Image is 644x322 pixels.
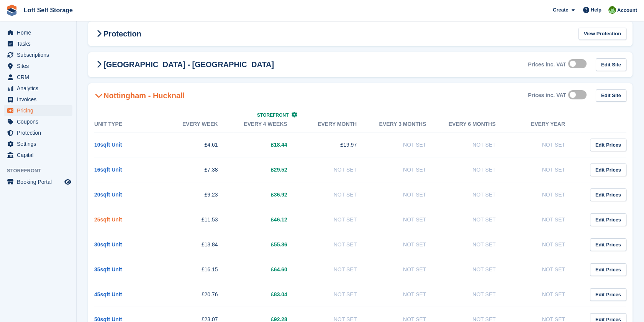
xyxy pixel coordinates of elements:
[233,232,303,257] td: £55.36
[372,232,441,257] td: Not Set
[303,157,372,182] td: Not Set
[441,282,511,307] td: Not Set
[164,132,233,157] td: £4.61
[608,6,616,14] img: James Johnson
[233,116,303,132] th: Every 4 weeks
[17,72,63,83] span: CRM
[596,58,626,71] a: Edit Site
[6,5,18,16] img: stora-icon-8386f47178a22dfd0bd8f6a31ec36ba5ce8667c1dd55bd0f319d3a0aa187defe.svg
[17,61,63,71] span: Sites
[303,282,372,307] td: Not Set
[441,232,511,257] td: Not Set
[590,288,626,301] a: Edit Prices
[441,132,511,157] td: Not Set
[94,241,122,248] a: 30sqft Unit
[4,150,72,160] a: menu
[303,132,372,157] td: £19.97
[372,157,441,182] td: Not Set
[590,213,626,226] a: Edit Prices
[590,263,626,276] a: Edit Prices
[164,182,233,207] td: £9.23
[590,188,626,201] a: Edit Prices
[164,232,233,257] td: £13.84
[372,132,441,157] td: Not Set
[511,116,580,132] th: Every year
[17,27,63,38] span: Home
[372,182,441,207] td: Not Set
[94,266,122,272] a: 35sqft Unit
[4,83,72,94] a: menu
[164,116,233,132] th: Every week
[17,94,63,105] span: Invoices
[596,89,626,102] a: Edit Site
[17,150,63,160] span: Capital
[372,282,441,307] td: Not Set
[4,139,72,149] a: menu
[94,192,122,198] a: 20sqft Unit
[94,291,122,297] a: 45sqft Unit
[528,61,566,68] div: Prices inc. VAT
[372,257,441,282] td: Not Set
[233,257,303,282] td: £64.60
[590,139,626,151] a: Edit Prices
[4,72,72,83] a: menu
[233,207,303,232] td: £46.12
[591,6,601,14] span: Help
[164,207,233,232] td: £11.53
[233,157,303,182] td: £29.52
[553,6,568,14] span: Create
[17,177,63,187] span: Booking Portal
[4,61,72,71] a: menu
[94,29,141,38] h2: Protection
[303,116,372,132] th: Every month
[233,182,303,207] td: £36.92
[4,94,72,105] a: menu
[233,132,303,157] td: £18.44
[4,116,72,127] a: menu
[21,4,76,17] a: Loft Self Storage
[7,167,76,175] span: Storefront
[233,282,303,307] td: £83.04
[17,83,63,94] span: Analytics
[441,257,511,282] td: Not Set
[303,232,372,257] td: Not Set
[511,157,580,182] td: Not Set
[441,207,511,232] td: Not Set
[511,232,580,257] td: Not Set
[590,163,626,176] a: Edit Prices
[257,112,297,118] a: Storefront
[94,167,122,173] a: 16sqft Unit
[94,142,122,148] a: 10sqft Unit
[303,257,372,282] td: Not Set
[511,132,580,157] td: Not Set
[4,127,72,138] a: menu
[303,182,372,207] td: Not Set
[17,127,63,138] span: Protection
[4,38,72,49] a: menu
[164,157,233,182] td: £7.38
[4,105,72,116] a: menu
[441,116,511,132] th: Every 6 months
[164,257,233,282] td: £16.15
[372,116,441,132] th: Every 3 months
[17,139,63,149] span: Settings
[164,282,233,307] td: £20.76
[617,7,637,14] span: Account
[303,207,372,232] td: Not Set
[511,182,580,207] td: Not Set
[511,257,580,282] td: Not Set
[94,116,164,132] th: Unit Type
[94,60,274,69] h2: [GEOGRAPHIC_DATA] - [GEOGRAPHIC_DATA]
[528,92,566,99] div: Prices inc. VAT
[17,50,63,60] span: Subscriptions
[17,38,63,49] span: Tasks
[94,216,122,223] a: 25sqft Unit
[63,177,72,187] a: Preview store
[257,112,288,118] span: Storefront
[372,207,441,232] td: Not Set
[4,50,72,60] a: menu
[511,207,580,232] td: Not Set
[590,238,626,251] a: Edit Prices
[578,28,626,40] a: View Protection
[511,282,580,307] td: Not Set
